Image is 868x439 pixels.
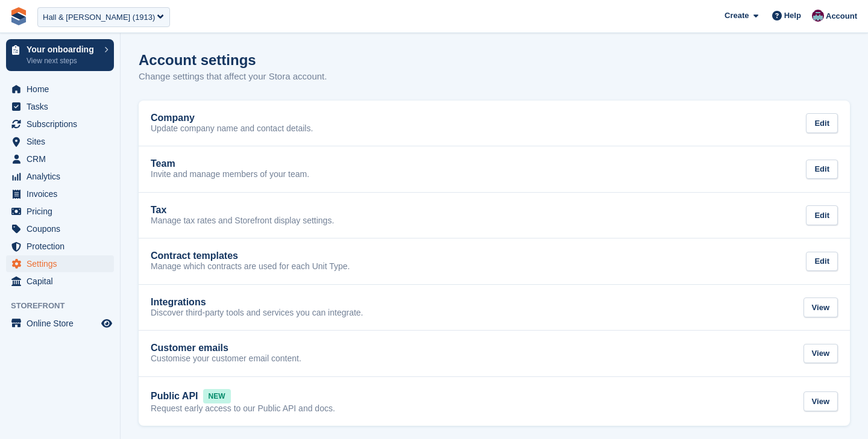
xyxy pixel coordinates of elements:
div: Hall & [PERSON_NAME] (1913) [43,11,155,23]
a: menu [6,151,114,167]
a: menu [6,220,114,237]
div: Edit [806,252,838,272]
span: Pricing [27,203,99,220]
span: Sites [27,133,99,150]
span: Storefront [11,300,120,312]
a: menu [6,273,114,290]
a: menu [6,98,114,115]
p: Manage tax rates and Storefront display settings. [151,216,334,226]
span: Coupons [27,220,99,237]
span: Online Store [27,315,99,332]
a: menu [6,133,114,150]
span: Create [725,10,749,22]
p: Customise your customer email content. [151,353,301,364]
div: View [804,391,838,411]
span: Account [826,10,857,22]
a: menu [6,81,114,98]
a: Customer emails Customise your customer email content. View [139,331,850,376]
p: Invite and manage members of your team. [151,169,309,180]
img: stora-icon-8386f47178a22dfd0bd8f6a31ec36ba5ce8667c1dd55bd0f319d3a0aa187defe.svg [10,7,28,25]
span: Protection [27,238,99,255]
span: Tasks [27,98,99,115]
p: Manage which contracts are used for each Unit Type. [151,261,350,272]
h2: Public API [151,391,198,402]
p: Change settings that affect your Stora account. [139,70,327,84]
span: Home [27,81,99,98]
h2: Tax [151,205,166,216]
a: menu [6,315,114,332]
h2: Integrations [151,297,206,308]
a: Your onboarding View next steps [6,39,114,71]
img: Brian Young [812,10,824,22]
a: Public API NEW Request early access to our Public API and docs. View [139,377,850,426]
a: menu [6,203,114,220]
a: Company Update company name and contact details. Edit [139,101,850,146]
span: CRM [27,151,99,167]
h2: Contract templates [151,251,238,261]
p: Discover third-party tools and services you can integrate. [151,308,363,319]
span: Analytics [27,168,99,185]
a: Preview store [99,316,114,331]
span: Subscriptions [27,116,99,132]
div: View [804,297,838,317]
p: View next steps [27,55,98,66]
div: Edit [806,160,838,179]
a: Integrations Discover third-party tools and services you can integrate. View [139,285,850,331]
span: Settings [27,255,99,272]
div: View [804,344,838,364]
p: Request early access to our Public API and docs. [151,403,335,414]
h2: Team [151,158,175,169]
a: Tax Manage tax rates and Storefront display settings. Edit [139,193,850,238]
span: Help [784,10,801,22]
a: menu [6,168,114,185]
span: Capital [27,273,99,290]
h1: Account settings [139,52,256,68]
span: NEW [203,389,231,403]
p: Your onboarding [27,45,98,54]
a: Contract templates Manage which contracts are used for each Unit Type. Edit [139,238,850,284]
h2: Company [151,113,195,123]
h2: Customer emails [151,343,228,353]
a: menu [6,116,114,132]
a: menu [6,255,114,272]
a: menu [6,238,114,255]
a: Team Invite and manage members of your team. Edit [139,146,850,192]
a: menu [6,185,114,202]
div: Edit [806,205,838,225]
p: Update company name and contact details. [151,123,313,134]
div: Edit [806,113,838,133]
span: Invoices [27,185,99,202]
